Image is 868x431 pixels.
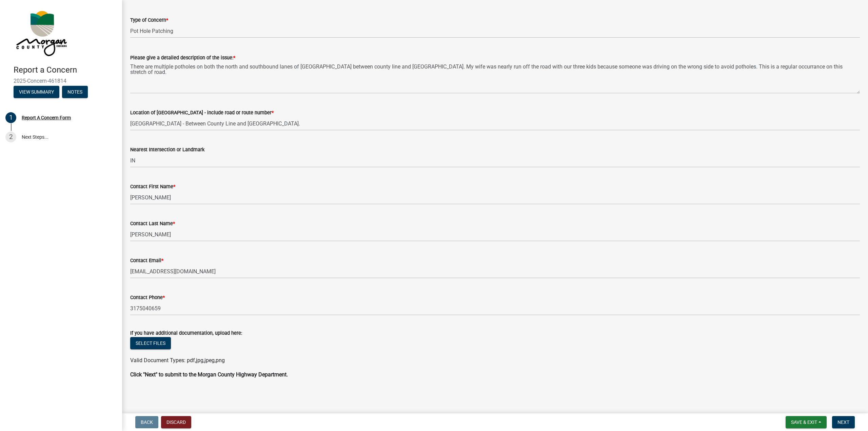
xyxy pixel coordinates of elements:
button: Notes [62,86,88,98]
label: Please give a detailed description of the issue: [130,56,235,60]
wm-modal-confirm: Summary [14,90,59,95]
div: 1 [5,112,16,123]
span: Back [141,419,153,425]
span: Save & Exit [791,419,817,425]
span: Valid Document Types: pdf,jpg,jpeg,png [130,357,225,364]
strong: Click "Next" to submit to the Morgan County Highway Department. [130,371,288,378]
div: Report A Concern Form [22,115,71,120]
img: Morgan County, Indiana [14,7,68,58]
button: Discard [161,416,191,428]
div: 2 [5,132,16,142]
button: Back [135,416,158,428]
label: Contact Email [130,258,163,263]
span: 2025-Concern-461814 [14,78,108,84]
button: Select files [130,337,171,349]
button: View Summary [14,86,59,98]
button: Next [832,416,855,428]
wm-modal-confirm: Notes [62,90,88,95]
span: Next [837,419,849,425]
label: Location of [GEOGRAPHIC_DATA] - include road or route number [130,111,274,115]
label: Type of Concern [130,18,168,23]
label: Contact Phone [130,295,165,300]
label: If you have additional documentation, upload here: [130,331,242,336]
label: Contact Last Name [130,221,175,226]
label: Contact First Name [130,184,175,189]
button: Save & Exit [786,416,827,428]
h4: Report a Concern [14,65,117,75]
label: Nearest Intersection or Landmark [130,148,204,152]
